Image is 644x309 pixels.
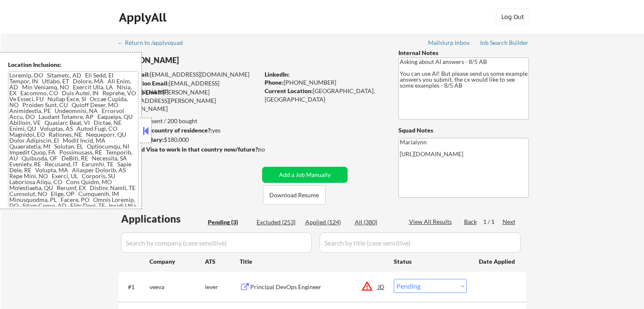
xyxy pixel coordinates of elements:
[262,167,348,183] button: Add a Job Manually
[119,10,169,25] div: ApplyAll
[398,126,529,135] div: Squad Notes
[394,254,467,269] div: Status
[265,78,384,87] div: [PHONE_NUMBER]
[118,40,191,46] div: ← Return to /applysquad
[8,61,138,69] div: Location Inclusions:
[250,283,378,291] div: Principal DevOps Engineer
[121,214,205,224] div: Applications
[119,146,260,153] strong: Will need Visa to work in that country now/future?:
[118,117,259,125] div: 124 sent / 200 bought
[479,257,516,266] div: Date Applied
[121,232,312,253] input: Search by company (case sensitive)
[118,135,259,144] div: $180,000
[265,71,290,78] strong: LinkedIn:
[361,280,373,292] button: warning_amber
[119,55,293,66] div: [PERSON_NAME]
[355,218,397,226] div: All (380)
[119,79,259,96] div: [EMAIL_ADDRESS][DOMAIN_NAME]
[483,218,503,226] div: 1 / 1
[265,79,284,86] strong: Phone:
[398,49,529,57] div: Internal Notes
[205,283,240,291] div: lever
[263,185,326,204] button: Download Resume
[503,218,516,226] div: Next
[479,39,529,48] a: Job Search Builder
[496,8,530,25] button: Log Out
[464,218,478,226] div: Back
[428,39,470,48] a: Mailslurp Inbox
[377,279,386,294] div: JD
[119,88,259,113] div: [PERSON_NAME][EMAIL_ADDRESS][PERSON_NAME][DOMAIN_NAME]
[118,39,191,48] a: ← Return to /applysquad
[265,87,384,103] div: [GEOGRAPHIC_DATA], [GEOGRAPHIC_DATA]
[208,218,250,226] div: Pending (3)
[149,257,205,266] div: Company
[257,218,299,226] div: Excluded (253)
[118,127,212,134] strong: Can work in country of residence?:
[258,145,282,154] div: no
[428,40,470,46] div: Mailslurp Inbox
[305,218,348,226] div: Applied (124)
[205,257,240,266] div: ATS
[118,126,257,135] div: yes
[320,232,521,253] input: Search by title (case sensitive)
[128,283,143,291] div: #1
[149,283,205,291] div: veeva
[265,87,313,94] strong: Current Location:
[479,40,529,46] div: Job Search Builder
[409,218,454,226] div: View All Results
[240,257,386,266] div: Title
[119,70,259,79] div: [EMAIL_ADDRESS][DOMAIN_NAME]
